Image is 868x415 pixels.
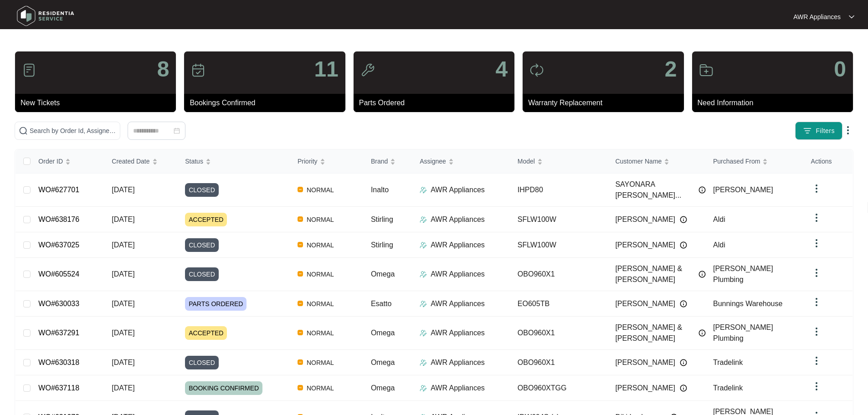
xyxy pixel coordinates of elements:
p: AWR Appliances [431,357,485,368]
img: Info icon [680,241,687,249]
span: [PERSON_NAME] [615,357,675,368]
img: Vercel Logo [298,359,303,365]
td: SFLW100W [510,232,608,258]
span: [DATE] [112,241,134,249]
span: [PERSON_NAME] & [PERSON_NAME] [615,322,694,344]
img: Vercel Logo [298,271,303,277]
span: CLOSED [185,238,219,252]
img: dropdown arrow [811,355,822,366]
span: [DATE] [112,186,134,194]
p: Warranty Replacement [528,97,683,108]
span: [PERSON_NAME] [713,186,773,194]
span: [PERSON_NAME] Plumbing [713,265,773,283]
img: Info icon [699,271,706,278]
a: WO#630033 [38,300,79,307]
span: Customer Name [615,156,662,166]
span: Stirling [371,215,393,223]
td: OBO960X1 [510,258,608,291]
span: NORMAL [303,214,338,225]
p: 11 [314,58,338,80]
th: Status [178,149,290,174]
img: Assigner Icon [420,216,427,223]
p: AWR Appliances [431,328,485,338]
span: ACCEPTED [185,326,227,340]
button: filter iconFilters [795,122,842,140]
img: Info icon [680,216,687,223]
span: BOOKING CONFIRMED [185,381,262,395]
span: Priority [298,156,318,166]
img: Info icon [699,186,706,194]
img: dropdown arrow [842,125,853,136]
a: WO#637291 [38,329,79,337]
span: CLOSED [185,356,219,369]
th: Customer Name [608,149,706,174]
a: WO#637118 [38,384,79,392]
span: NORMAL [303,184,338,195]
img: dropdown arrow [811,297,822,307]
td: SFLW100W [510,207,608,232]
a: WO#638176 [38,215,79,223]
img: dropdown arrow [811,238,822,249]
span: Created Date [112,156,149,166]
th: Assignee [412,149,510,174]
span: NORMAL [303,240,338,251]
img: Vercel Logo [298,301,303,306]
span: [PERSON_NAME] [615,240,675,251]
img: Assigner Icon [420,359,427,366]
th: Priority [290,149,364,174]
img: Info icon [680,300,687,307]
span: Assignee [420,156,446,166]
img: icon [191,63,205,77]
span: [PERSON_NAME] & [PERSON_NAME] [615,263,694,285]
a: WO#627701 [38,186,79,194]
span: Omega [371,329,395,337]
span: [PERSON_NAME] [615,214,675,225]
span: NORMAL [303,383,338,394]
img: Vercel Logo [298,242,303,247]
img: residentia service logo [14,2,77,30]
img: icon [360,63,375,77]
span: Aldi [713,215,725,223]
p: AWR Appliances [793,12,841,21]
img: dropdown arrow [811,267,822,278]
img: Info icon [699,329,706,337]
span: [PERSON_NAME] Plumbing [713,323,773,342]
img: Vercel Logo [298,187,303,192]
span: [DATE] [112,300,134,307]
img: icon [529,63,544,77]
img: dropdown arrow [849,15,854,19]
img: Assigner Icon [420,271,427,278]
p: AWR Appliances [431,240,485,251]
span: Filters [816,126,835,136]
p: AWR Appliances [431,298,485,309]
span: Bunnings Warehouse [713,300,782,307]
span: Tradelink [713,384,743,392]
img: Info icon [680,359,687,366]
img: icon [699,63,714,77]
img: dropdown arrow [811,381,822,392]
img: icon [22,63,36,77]
th: Order ID [31,149,104,174]
span: [PERSON_NAME] [615,383,675,394]
a: WO#637025 [38,241,79,249]
img: Vercel Logo [298,216,303,222]
p: 4 [495,58,508,80]
span: Omega [371,384,395,392]
span: CLOSED [185,267,219,281]
img: dropdown arrow [811,212,822,223]
img: Vercel Logo [298,330,303,335]
img: dropdown arrow [811,183,822,194]
p: Need Information [698,97,853,108]
img: search-icon [19,126,28,135]
p: AWR Appliances [431,214,485,225]
span: CLOSED [185,183,219,197]
span: Aldi [713,241,725,249]
img: dropdown arrow [811,326,822,337]
img: filter icon [803,126,812,135]
td: EO605TB [510,291,608,317]
p: AWR Appliances [431,383,485,394]
a: WO#605524 [38,270,79,278]
span: Order ID [38,156,63,166]
p: New Tickets [21,97,176,108]
span: [DATE] [112,384,134,392]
